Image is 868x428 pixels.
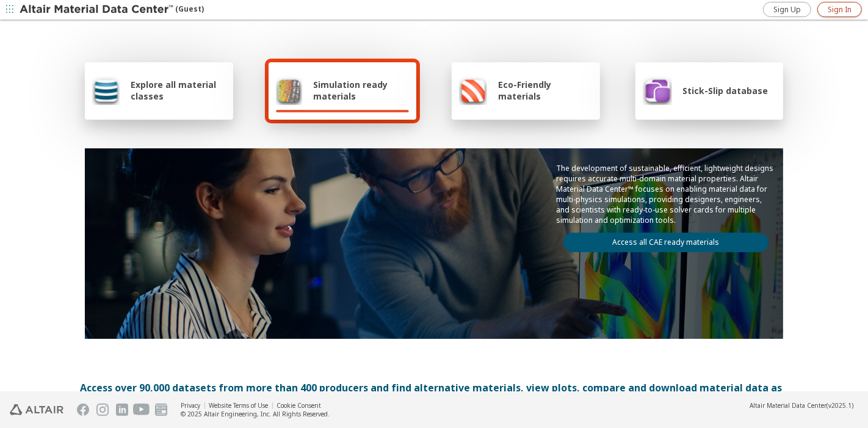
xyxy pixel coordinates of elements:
[828,5,852,15] span: Sign In
[817,2,862,17] a: Sign In
[209,401,268,410] a: Website Terms of Use
[683,85,769,96] span: Stick-Slip database
[277,401,321,410] a: Cookie Consent
[498,79,592,102] span: Eco-Friendly materials
[181,410,330,418] div: © 2025 Altair Engineering, Inc. All Rights Reserved.
[643,76,672,105] img: Stick-Slip database
[556,163,776,225] p: The development of sustainable, efficient, lightweight designs requires accurate multi-domain mat...
[763,2,811,17] a: Sign Up
[131,79,226,102] span: Explore all material classes
[10,404,63,415] img: Altair Engineering
[181,401,200,410] a: Privacy
[750,401,853,410] div: (v2025.1)
[750,401,826,410] span: Altair Material Data Center
[459,76,487,105] img: Eco-Friendly materials
[773,5,801,15] span: Sign Up
[276,76,302,105] img: Simulation ready materials
[80,380,788,410] div: Access over 90,000 datasets from more than 400 producers and find alternative materials, view plo...
[20,4,175,16] img: Altair Material Data Center
[20,4,204,16] div: (Guest)
[313,79,409,102] span: Simulation ready materials
[563,233,769,252] a: Access all CAE ready materials
[92,76,120,105] img: Explore all material classes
